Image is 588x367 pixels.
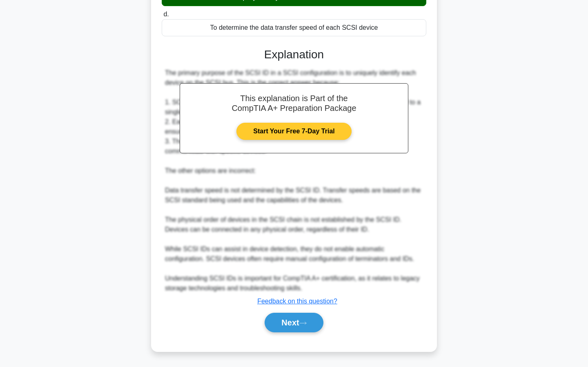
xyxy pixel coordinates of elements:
a: Feedback on this question? [257,298,337,305]
div: To determine the data transfer speed of each SCSI device [162,19,426,36]
div: The primary purpose of the SCSI ID in a SCSI configuration is to uniquely identify each device on... [165,68,423,293]
h3: Explanation [167,48,421,62]
a: Start Your Free 7-Day Trial [236,123,351,140]
button: Next [265,313,323,332]
span: d. [163,11,169,18]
